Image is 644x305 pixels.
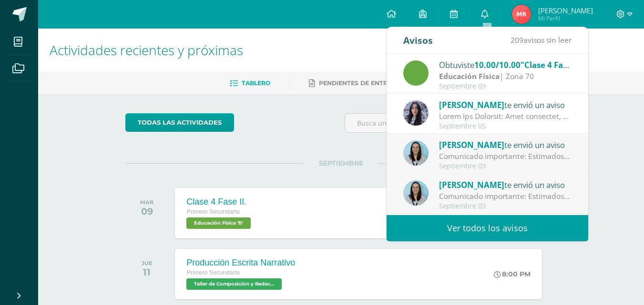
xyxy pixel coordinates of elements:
span: [PERSON_NAME] [538,6,593,15]
div: Septiembre 09 [439,82,572,90]
a: Pendientes de entrega [309,76,400,91]
div: JUE [142,260,153,266]
span: [PERSON_NAME] [439,139,504,150]
div: Septiembre 03 [439,162,572,170]
div: | Zona 70 [439,71,572,82]
a: todas las Actividades [125,113,234,132]
img: c00ed30f81870df01a0e4b2e5e7fa781.png [403,100,429,126]
span: Mi Perfil [538,14,593,22]
span: Actividades recientes y próximas [50,41,243,59]
div: 8:00 PM [494,270,531,278]
span: Taller de Composición y Redacción 'B' [186,278,282,290]
img: aed16db0a88ebd6752f21681ad1200a1.png [403,180,429,206]
span: 209 [511,35,523,45]
span: [PERSON_NAME] [439,179,504,190]
div: te envió un aviso [439,178,572,191]
div: Producción Escrita Narrativo [186,258,295,268]
span: SEPTIEMBRE [304,159,378,167]
div: te envió un aviso [439,98,572,111]
div: 09 [140,206,153,217]
div: MAR [140,199,153,206]
span: "Clase 4 Fase II." [521,59,585,70]
img: aed16db0a88ebd6752f21681ad1200a1.png [403,140,429,166]
div: Obtuviste en [439,59,572,71]
div: Avisos [403,27,433,53]
div: Comunicado importante: Estimados padres de familia, Les compartimos información importante relaci... [439,151,572,162]
input: Busca una actividad próxima aquí... [345,114,556,132]
div: Clase 4 Fase II. [186,197,253,207]
div: Comunicado importante: Estimados padres de familia, Les compartimos información importante relaci... [439,191,572,202]
span: Tablero [242,79,270,87]
span: Primero Secundaria [186,208,239,215]
div: 11 [142,266,153,278]
span: Pendientes de entrega [319,79,400,87]
span: avisos sin leer [511,35,572,45]
img: bbdbd1efc2aa7d8165be47b9ab634b90.png [512,5,531,24]
span: Educación Física 'B' [186,217,251,229]
strong: Educación Física [439,71,500,81]
div: te envió un aviso [439,138,572,151]
span: [PERSON_NAME] [439,99,504,110]
div: Septiembre 03 [439,202,572,210]
a: Tablero [230,76,270,91]
a: Ver todos los avisos [387,215,588,241]
span: Primero Secundaria [186,269,239,276]
div: Drama Day Costumes: Good afternoon, dear parents. We are sharing costume guidelines for our Drama... [439,111,572,122]
div: Septiembre 05 [439,122,572,130]
span: 10.00/10.00 [474,59,521,70]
